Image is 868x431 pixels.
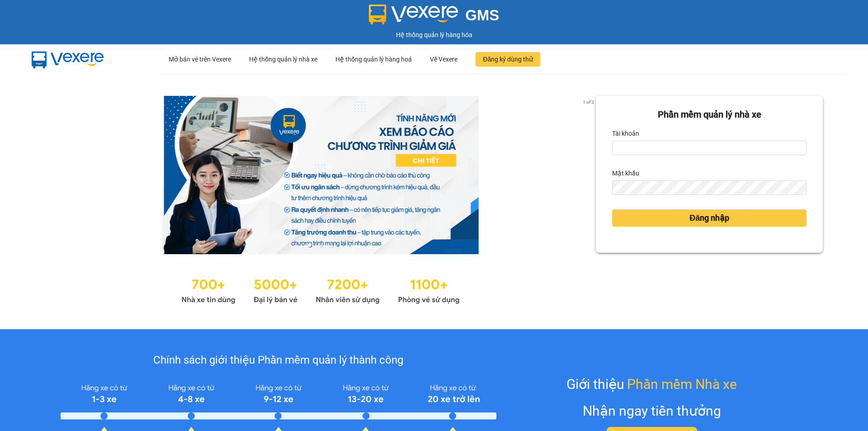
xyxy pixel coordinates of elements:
label: Mật khẩu [612,166,639,180]
img: mbUUG5Q.png [23,44,113,74]
li: slide item 2 [319,243,322,247]
li: slide item 3 [330,243,333,247]
div: Về Vexere [430,45,458,74]
span: Đăng ký dùng thử [483,54,533,64]
span: Đăng nhập [689,212,729,224]
div: Nhận ngay tiền thưởng [583,400,721,422]
img: Statistics.png [181,272,460,307]
div: Chính sách giới thiệu Phần mềm quản lý thành công [61,352,496,369]
a: GMS [369,14,500,21]
label: Tài khoản [612,126,639,141]
input: Mật khẩu [612,180,807,195]
button: previous slide / item [45,96,58,254]
div: Hệ thống quản lý hàng hóa [2,30,866,40]
img: logo 2 [369,5,458,24]
div: Mở bán vé trên Vexere [169,45,231,74]
li: slide item 1 [308,243,311,247]
div: Giới thiệu [566,374,737,395]
input: Tài khoản [612,141,807,155]
div: Hệ thống quản lý nhà xe [249,45,317,74]
button: next slide / item [583,96,596,254]
p: 1 of 3 [580,96,596,108]
button: Đăng ký dùng thử [476,52,540,66]
div: Phần mềm quản lý nhà xe [612,108,807,122]
div: Hệ thống quản lý hàng hoá [335,45,412,74]
span: Phần mềm Nhà xe [627,374,737,395]
span: GMS [465,7,499,24]
button: Đăng nhập [612,209,807,227]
